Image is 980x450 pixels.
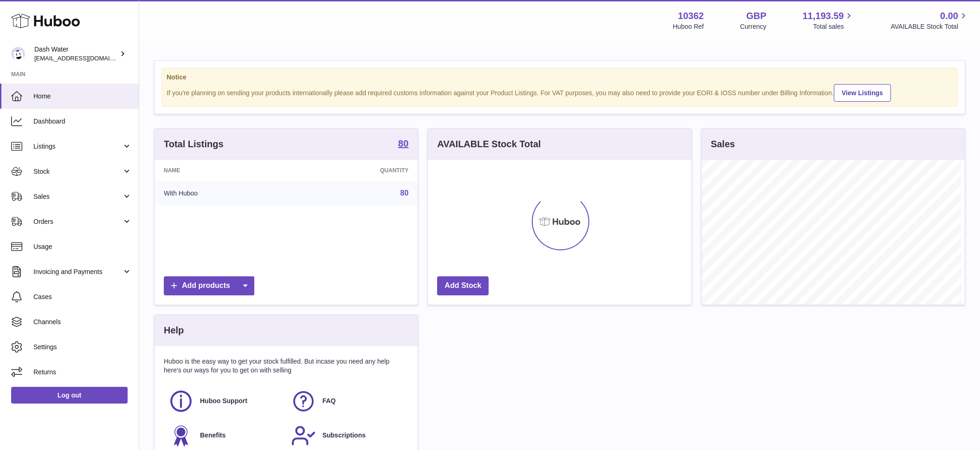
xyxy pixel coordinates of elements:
span: Returns [33,368,132,377]
span: Settings [33,343,132,352]
span: Channels [33,318,132,326]
span: [EMAIL_ADDRESS][DOMAIN_NAME] [34,54,136,62]
img: bea@dash-water.com [11,47,25,61]
span: 0.00 [940,10,958,22]
a: 0.00 AVAILABLE Stock Total [890,10,969,31]
div: Currency [740,22,767,31]
a: 11,193.59 Total sales [802,10,854,31]
span: Usage [33,242,132,251]
a: Add products [164,276,254,295]
span: FAQ [322,397,336,405]
h3: AVAILABLE Stock Total [437,138,541,150]
strong: GBP [746,10,766,22]
span: Listings [33,142,122,151]
span: Stock [33,167,122,176]
th: Quantity [293,160,418,181]
a: FAQ [291,389,404,414]
span: Home [33,92,132,101]
a: 80 [398,139,408,150]
a: View Listings [834,84,891,102]
div: Huboo Ref [673,22,704,31]
span: AVAILABLE Stock Total [890,22,969,31]
strong: 10362 [678,10,704,22]
span: Dashboard [33,117,132,126]
a: Add Stock [437,276,489,295]
a: Huboo Support [168,389,282,414]
a: Subscriptions [291,423,404,448]
h3: Total Listings [164,138,224,150]
a: Log out [11,387,128,404]
span: Cases [33,293,132,301]
h3: Sales [711,138,735,150]
div: If you're planning on sending your products internationally please add required customs informati... [167,83,953,102]
span: Orders [33,217,122,226]
span: Total sales [813,22,854,31]
p: Huboo is the easy way to get your stock fulfilled. But incase you need any help here's our ways f... [164,357,408,375]
th: Name [155,160,293,181]
a: Benefits [168,423,282,448]
span: Invoicing and Payments [33,267,122,276]
span: Huboo Support [200,397,247,405]
span: Sales [33,192,122,201]
span: 11,193.59 [802,10,844,22]
a: 80 [400,189,409,197]
h3: Help [164,324,184,337]
span: Benefits [200,431,226,440]
td: With Huboo [155,181,293,205]
span: Subscriptions [322,431,366,440]
div: Dash Water [34,45,118,63]
strong: Notice [167,73,953,82]
strong: 80 [398,139,408,148]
